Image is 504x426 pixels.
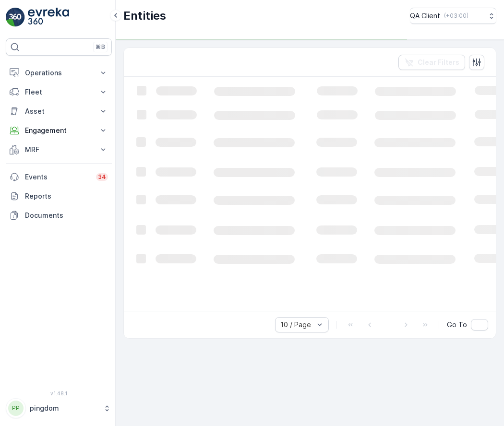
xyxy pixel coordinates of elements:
[6,140,112,159] button: MRF
[444,12,468,20] p: ( +03:00 )
[6,102,112,121] button: Asset
[25,145,93,154] p: MRF
[6,167,112,187] a: Events34
[8,401,24,416] div: PP
[6,121,112,140] button: Engagement
[25,126,93,135] p: Engagement
[123,8,166,24] p: Entities
[25,172,90,182] p: Events
[25,68,93,78] p: Operations
[6,398,112,418] button: PPpingdom
[410,8,496,24] button: QA Client(+03:00)
[25,87,93,97] p: Fleet
[447,320,467,330] span: Go To
[418,58,459,67] p: Clear Filters
[410,11,440,21] p: QA Client
[28,8,69,27] img: logo_light-DOdMpM7g.png
[398,55,465,70] button: Clear Filters
[98,173,106,181] p: 34
[6,83,112,102] button: Fleet
[96,43,105,51] p: ⌘B
[6,187,112,206] a: Reports
[6,63,112,83] button: Operations
[25,106,93,116] p: Asset
[6,390,112,396] span: v 1.48.1
[25,191,108,201] p: Reports
[6,8,25,27] img: logo
[30,403,98,413] p: pingdom
[25,211,108,220] p: Documents
[6,206,112,225] a: Documents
